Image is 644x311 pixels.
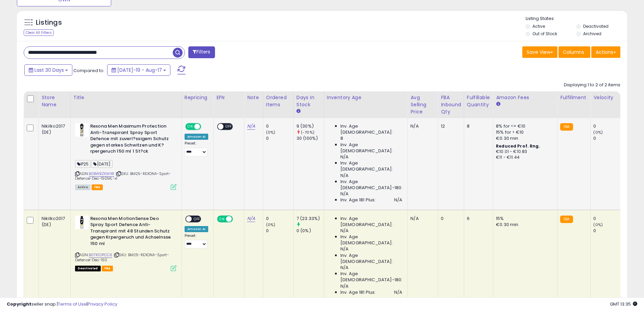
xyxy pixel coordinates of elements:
[88,301,117,307] a: Privacy Policy
[296,135,324,141] div: 30 (100%)
[117,67,162,73] span: [DATE]-19 - Aug-17
[496,94,554,101] div: Amazon Fees
[42,216,65,228] div: Nikilko2017 (DE)
[340,216,402,228] span: Inv. Age [DEMOGRAPHIC_DATA]:
[266,135,293,141] div: 0
[593,123,621,129] div: 0
[90,216,172,249] b: Rexona Men MotionSense Deo Spray Sport Defence Anti-Transpirant mit 48 Stunden Schutz gegen Krper...
[188,46,215,58] button: Filters
[496,149,552,155] div: €10.01 - €10.83
[102,266,113,271] span: FBA
[610,301,637,307] span: 2025-09-17 13:35 GMT
[340,191,349,197] span: N/A
[301,130,314,135] small: (-70%)
[340,173,349,179] span: N/A
[394,289,402,295] span: N/A
[266,228,293,234] div: 0
[185,226,208,232] div: Amazon AI
[496,143,540,149] b: Reduced Prof. Rng.
[496,222,552,228] div: €0.30 min
[192,216,202,222] span: OFF
[185,141,208,156] div: Preset:
[496,155,552,160] div: €11 - €11.44
[75,171,171,181] span: | SKU: BM25-REXONA-Sport-Defence-Deo-150ML-x1
[340,228,349,234] span: N/A
[75,216,89,229] img: 31HORvlRRvL._SL40_.jpg
[583,31,601,37] label: Archived
[560,94,588,101] div: Fulfillment
[560,123,573,131] small: FBA
[36,18,62,27] h5: Listings
[24,64,72,76] button: Last 30 Days
[394,197,402,203] span: N/A
[89,171,115,177] a: B0BWBZKW4R
[496,101,500,107] small: Amazon Fees.
[266,123,293,129] div: 0
[296,108,301,114] small: Days In Stock.
[441,94,461,115] div: FBA inbound Qty
[223,124,234,130] span: OFF
[593,216,621,222] div: 0
[75,123,176,189] div: ASIN:
[593,94,618,101] div: Velocity
[91,160,113,168] span: [DATE]
[340,160,402,172] span: Inv. Age [DEMOGRAPHIC_DATA]:
[327,94,405,101] div: Inventory Age
[340,179,402,191] span: Inv. Age [DEMOGRAPHIC_DATA]-180:
[90,123,172,156] b: Rexona Men Maximum Protection Anti-Transpirant Spray Sport Defence mit zuverl?ssigem Schutz gegen...
[75,266,101,271] span: All listings that are unavailable for purchase on Amazon for any reason other than out-of-stock
[34,67,64,73] span: Last 30 Days
[200,124,211,130] span: OFF
[593,130,603,135] small: (0%)
[42,94,68,108] div: Store Name
[247,94,260,101] div: Note
[185,234,208,249] div: Preset:
[496,216,552,222] div: 15%
[296,94,321,108] div: Days In Stock
[75,160,91,168] span: IP25
[560,216,573,223] small: FBA
[410,216,433,222] div: N/A
[185,134,208,140] div: Amazon AI
[7,301,117,308] div: seller snap | |
[340,197,376,203] span: Inv. Age 181 Plus:
[75,123,89,137] img: 31pqk0682BL._SL40_.jpg
[558,46,590,58] button: Columns
[75,252,169,262] span: | SKU: BM25-REXONA-Sport-Defence-Deo-150
[340,135,343,141] span: 8
[593,135,621,141] div: 0
[296,123,324,129] div: 9 (30%)
[266,222,276,227] small: (0%)
[441,216,459,222] div: 0
[75,184,91,190] span: All listings currently available for purchase on Amazon
[266,94,291,108] div: Ordered Items
[340,154,349,160] span: N/A
[563,49,584,55] span: Columns
[496,129,552,135] div: 15% for > €10
[526,16,627,22] p: Listing States:
[218,216,226,222] span: ON
[42,123,65,135] div: Nikilko2017 (DE)
[216,94,241,101] div: EFN
[340,252,402,265] span: Inv. Age [DEMOGRAPHIC_DATA]:
[467,216,488,222] div: 6
[593,228,621,234] div: 0
[340,123,402,135] span: Inv. Age [DEMOGRAPHIC_DATA]:
[467,94,490,108] div: Fulfillable Quantity
[92,184,103,190] span: FBA
[73,67,104,74] span: Compared to:
[564,82,620,88] div: Displaying 1 to 2 of 2 items
[340,142,402,154] span: Inv. Age [DEMOGRAPHIC_DATA]:
[107,64,170,76] button: [DATE]-19 - Aug-17
[496,135,552,141] div: €0.30 min
[247,123,255,130] a: N/A
[441,123,459,129] div: 12
[340,234,402,246] span: Inv. Age [DEMOGRAPHIC_DATA]:
[467,123,488,129] div: 8
[185,94,211,101] div: Repricing
[591,46,620,58] button: Actions
[75,216,176,271] div: ASIN:
[186,124,194,130] span: ON
[340,265,349,271] span: N/A
[247,215,255,222] a: N/A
